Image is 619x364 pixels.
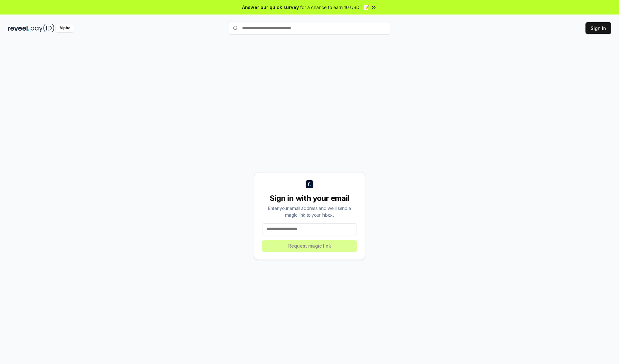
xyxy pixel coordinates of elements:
img: pay_id [31,24,54,32]
div: Sign in with your email [262,193,357,203]
div: Alpha [56,24,74,32]
button: Sign In [585,22,611,34]
img: reveel_dark [8,24,29,32]
span: for a chance to earn 10 USDT 📝 [300,4,369,11]
span: Answer our quick survey [242,4,299,11]
div: Enter your email address and we’ll send a magic link to your inbox. [262,205,357,218]
img: logo_small [306,180,313,188]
